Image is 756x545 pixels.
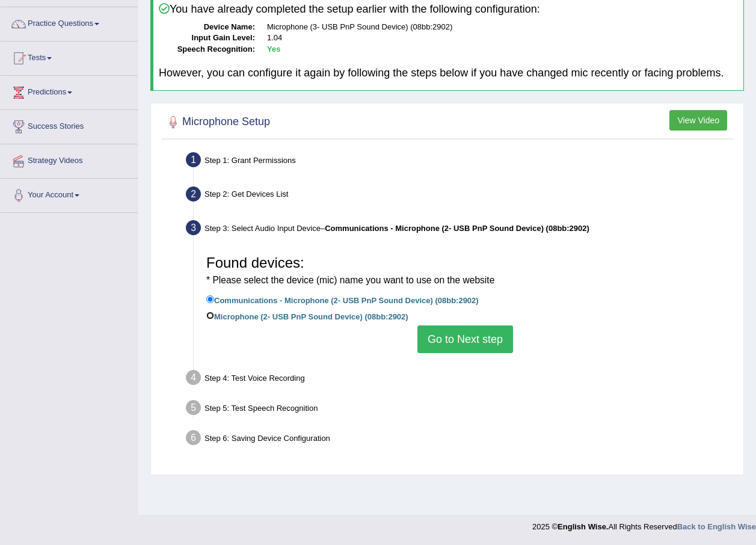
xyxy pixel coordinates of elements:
a: Your Account [1,179,138,209]
a: Practice Questions [1,7,138,37]
dt: Speech Recognition: [159,44,255,55]
div: Step 5: Test Speech Recognition [180,396,738,423]
dd: Microphone (3- USB PnP Sound Device) (08bb:2902) [267,22,738,33]
b: Communications - Microphone (2- USB PnP Sound Device) (08bb:2902) [325,224,589,233]
h2: Microphone Setup [164,113,270,131]
div: Step 6: Saving Device Configuration [180,426,738,453]
label: Communications - Microphone (2- USB PnP Sound Device) (08bb:2902) [206,293,479,306]
h4: However, you can configure it again by following the steps below if you have changed mic recently... [159,67,738,79]
a: Predictions [1,76,138,106]
div: Step 1: Grant Permissions [180,149,738,175]
dt: Input Gain Level: [159,32,255,44]
button: View Video [669,110,727,131]
small: * Please select the device (mic) name you want to use on the website [206,275,494,285]
a: Success Stories [1,110,138,140]
dd: 1.04 [267,32,738,44]
div: Step 3: Select Audio Input Device [180,217,738,243]
h3: Found devices: [206,255,724,287]
label: Microphone (2- USB PnP Sound Device) (08bb:2902) [206,309,408,322]
strong: English Wise. [558,522,608,531]
input: Communications - Microphone (2- USB PnP Sound Device) (08bb:2902) [206,295,214,303]
input: Microphone (2- USB PnP Sound Device) (08bb:2902) [206,312,214,319]
div: Step 2: Get Devices List [180,183,738,209]
div: Step 4: Test Voice Recording [180,366,738,393]
h4: You have already completed the setup earlier with the following configuration: [159,3,738,16]
b: Yes [267,45,280,54]
button: Go to Next step [417,325,513,353]
a: Strategy Videos [1,144,138,174]
div: 2025 © All Rights Reserved [532,515,756,532]
a: Back to English Wise [677,522,756,531]
a: Tests [1,42,138,72]
dt: Device Name: [159,22,255,33]
span: – [321,224,589,233]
